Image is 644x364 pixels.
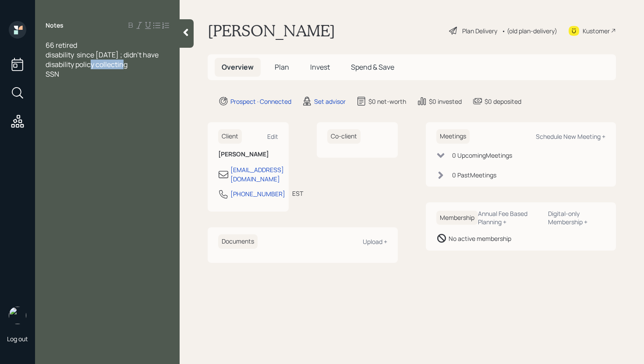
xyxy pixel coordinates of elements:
[46,50,160,69] span: disability since [DATE] ; didn't have disability policy collecting
[292,189,303,198] div: EST
[222,62,254,72] span: Overview
[9,307,26,324] img: retirable_logo.png
[436,211,478,225] h6: Membership
[218,234,258,249] h6: Documents
[449,234,511,243] div: No active membership
[275,62,289,72] span: Plan
[548,209,605,226] div: Digital-only Membership +
[583,26,610,35] div: Kustomer
[230,97,291,106] div: Prospect · Connected
[208,21,335,40] h1: [PERSON_NAME]
[46,69,59,79] span: SSN
[462,26,497,35] div: Plan Delivery
[218,151,278,158] h6: [PERSON_NAME]
[314,97,346,106] div: Set advisor
[368,97,406,106] div: $0 net-worth
[46,40,77,50] span: 66 retired
[452,151,512,160] div: 0 Upcoming Meeting s
[230,165,284,184] div: [EMAIL_ADDRESS][DOMAIN_NAME]
[218,129,242,144] h6: Client
[478,209,541,226] div: Annual Fee Based Planning +
[267,132,278,141] div: Edit
[351,62,394,72] span: Spend & Save
[7,335,28,343] div: Log out
[429,97,462,106] div: $0 invested
[536,132,605,141] div: Schedule New Meeting +
[502,26,557,35] div: • (old plan-delivery)
[46,21,64,30] label: Notes
[363,237,387,246] div: Upload +
[436,129,470,144] h6: Meetings
[452,170,496,180] div: 0 Past Meeting s
[230,189,285,198] div: [PHONE_NUMBER]
[310,62,330,72] span: Invest
[485,97,521,106] div: $0 deposited
[327,129,361,144] h6: Co-client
